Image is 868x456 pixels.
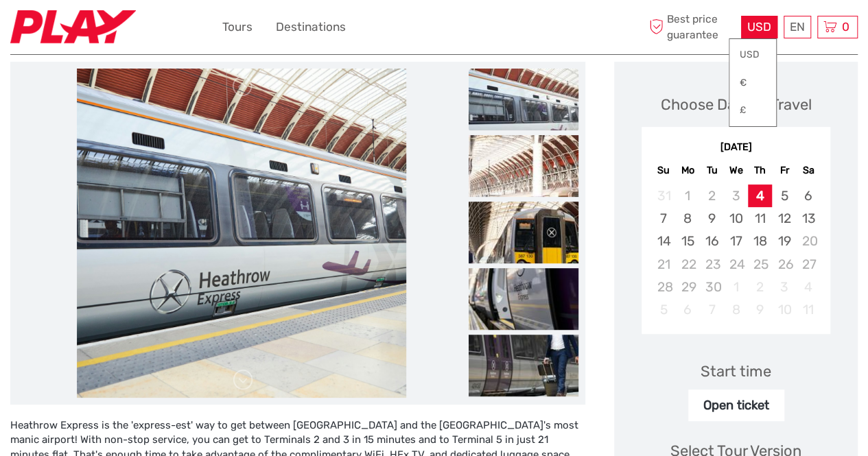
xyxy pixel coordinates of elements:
[676,276,700,298] div: Not available Monday, September 29th, 2025
[772,230,796,252] div: Choose Friday, September 19th, 2025
[676,298,700,321] div: Not available Monday, October 6th, 2025
[724,184,748,207] div: Not available Wednesday, September 3rd, 2025
[748,298,772,321] div: Not available Thursday, October 9th, 2025
[676,207,700,230] div: Choose Monday, September 8th, 2025
[651,276,675,298] div: Not available Sunday, September 28th, 2025
[729,43,776,67] a: USD
[700,230,724,252] div: Choose Tuesday, September 16th, 2025
[700,184,724,207] div: Not available Tuesday, September 2nd, 2025
[748,276,772,298] div: Not available Thursday, October 2nd, 2025
[840,20,852,34] span: 0
[729,71,776,95] a: €
[651,184,675,207] div: Not available Sunday, August 31st, 2025
[700,161,724,180] div: Tu
[772,253,796,276] div: Not available Friday, September 26th, 2025
[724,207,748,230] div: Choose Wednesday, September 10th, 2025
[646,12,738,42] span: Best price guarantee
[469,268,578,330] img: 33b793dbac304069b2a828669c5c3c45_slider_thumbnail.jpg
[748,184,772,207] div: Choose Thursday, September 4th, 2025
[772,207,796,230] div: Choose Friday, September 12th, 2025
[748,230,772,252] div: Choose Thursday, September 18th, 2025
[700,207,724,230] div: Choose Tuesday, September 9th, 2025
[701,361,771,382] div: Start time
[651,230,675,252] div: Choose Sunday, September 14th, 2025
[796,161,820,180] div: Sa
[10,10,136,44] img: 2467-7e1744d7-2434-4362-8842-68c566c31c52_logo_small.jpg
[19,24,155,35] p: We're away right now. Please check back later!
[700,276,724,298] div: Not available Tuesday, September 30th, 2025
[688,389,784,421] div: Open ticket
[729,98,776,123] a: £
[772,184,796,207] div: Choose Friday, September 5th, 2025
[651,253,675,276] div: Not available Sunday, September 21st, 2025
[796,253,820,276] div: Not available Saturday, September 27th, 2025
[724,230,748,252] div: Choose Wednesday, September 17th, 2025
[651,298,675,321] div: Not available Sunday, October 5th, 2025
[700,253,724,276] div: Not available Tuesday, September 23rd, 2025
[469,69,578,130] img: 065986c1bd7e43b49685bcf7b0512102_slider_thumbnail.jpg
[222,17,253,37] a: Tours
[700,298,724,321] div: Not available Tuesday, October 7th, 2025
[676,253,700,276] div: Not available Monday, September 22nd, 2025
[796,184,820,207] div: Choose Saturday, September 6th, 2025
[276,17,346,37] a: Destinations
[784,16,811,38] div: EN
[469,135,578,197] img: 71d3e042b7b4435ca64bd1355e2710cb_slider_thumbnail.jpg
[158,21,174,38] button: Open LiveChat chat widget
[796,276,820,298] div: Not available Saturday, October 4th, 2025
[661,94,812,115] div: Choose Date of Travel
[724,253,748,276] div: Not available Wednesday, September 24th, 2025
[772,298,796,321] div: Not available Friday, October 10th, 2025
[772,276,796,298] div: Not available Friday, October 3rd, 2025
[796,230,820,252] div: Not available Saturday, September 20th, 2025
[651,161,675,180] div: Su
[642,141,830,155] div: [DATE]
[747,20,771,34] span: USD
[748,253,772,276] div: Not available Thursday, September 25th, 2025
[724,161,748,180] div: We
[676,184,700,207] div: Not available Monday, September 1st, 2025
[77,69,406,398] img: 065986c1bd7e43b49685bcf7b0512102_main_slider.jpg
[748,161,772,180] div: Th
[796,207,820,230] div: Choose Saturday, September 13th, 2025
[646,184,825,321] div: month 2025-09
[724,298,748,321] div: Not available Wednesday, October 8th, 2025
[676,161,700,180] div: Mo
[469,335,578,396] img: 0bec497761bb4098b8feebc0b86a36eb_slider_thumbnail.jpg
[651,207,675,230] div: Choose Sunday, September 7th, 2025
[724,276,748,298] div: Not available Wednesday, October 1st, 2025
[772,161,796,180] div: Fr
[748,207,772,230] div: Choose Thursday, September 11th, 2025
[796,298,820,321] div: Not available Saturday, October 11th, 2025
[676,230,700,252] div: Choose Monday, September 15th, 2025
[469,202,578,263] img: ed3ab22420de4aaa8ff330a10da4e947_slider_thumbnail.jpg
